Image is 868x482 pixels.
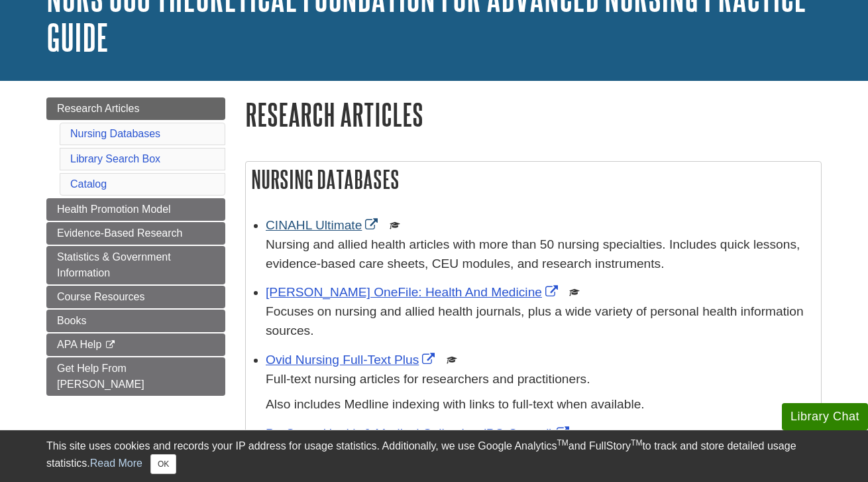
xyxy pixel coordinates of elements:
[70,153,160,164] a: Library Search Box
[105,341,116,349] i: This link opens in a new window
[782,403,868,430] button: Library Chat
[57,251,171,278] span: Statistics & Government Information
[46,198,225,221] a: Health Promotion Model
[46,286,225,308] a: Course Resources
[557,438,568,448] sup: TM
[266,370,814,389] p: Full-text nursing articles for researchers and practitioners.
[245,97,822,131] h1: Research Articles
[246,162,821,197] h2: Nursing Databases
[266,218,381,232] a: Link opens in new window
[57,227,182,239] span: Evidence-Based Research
[46,438,822,474] div: This site uses cookies and records your IP address for usage statistics. Additionally, we use Goo...
[631,438,642,448] sup: TM
[266,395,814,414] p: Also includes Medline indexing with links to full-text when available.
[266,285,561,299] a: Link opens in new window
[57,204,171,215] span: Health Promotion Model
[266,235,814,274] p: Nursing and allied health articles with more than 50 nursing specialties. Includes quick lessons,...
[57,315,86,326] span: Books
[57,339,101,350] span: APA Help
[70,178,107,190] a: Catalog
[46,246,225,284] a: Statistics & Government Information
[447,355,457,365] img: Scholarly or Peer Reviewed
[46,97,225,396] div: Guide Page Menu
[57,291,145,302] span: Course Resources
[57,103,140,114] span: Research Articles
[266,426,572,440] a: Link opens in new window
[46,333,225,356] a: APA Help
[46,222,225,245] a: Evidence-Based Research
[150,454,176,474] button: Close
[46,310,225,332] a: Books
[580,428,591,439] img: Scholarly or Peer Reviewed
[46,357,225,396] a: Get Help From [PERSON_NAME]
[569,287,580,298] img: Scholarly or Peer Reviewed
[390,220,400,231] img: Scholarly or Peer Reviewed
[46,97,225,120] a: Research Articles
[70,128,160,139] a: Nursing Databases
[90,457,142,469] a: Read More
[266,353,438,367] a: Link opens in new window
[266,302,814,341] p: Focuses on nursing and allied health journals, plus a wide variety of personal health information...
[57,363,144,390] span: Get Help From [PERSON_NAME]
